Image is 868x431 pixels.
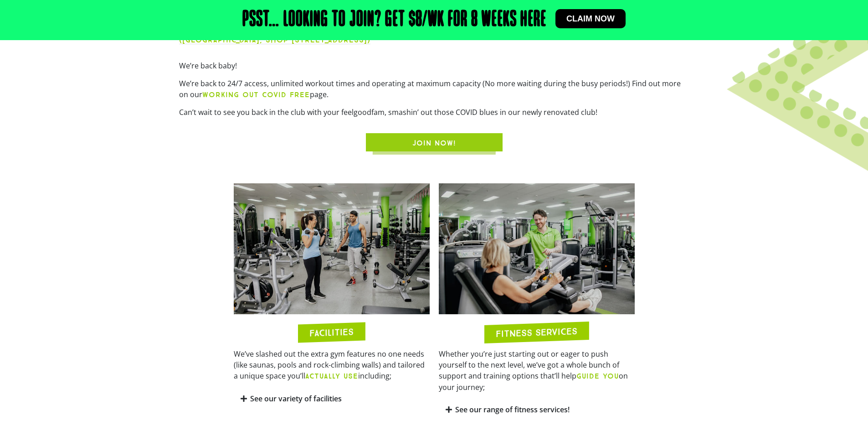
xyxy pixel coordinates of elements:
[202,90,310,99] b: WORKING OUT COVID FREE
[496,327,577,338] h2: FITNESS SERVICES
[555,9,626,28] a: Claim now
[179,60,689,71] p: We’re back baby!
[250,394,342,404] a: See our variety of facilities
[179,107,689,118] p: Can’t wait to see you back in the club with your feelgoodfam, smashin’ out those COVID blues in o...
[412,138,456,149] span: JOIN NOW!
[566,15,615,23] span: Claim now
[305,372,358,380] b: ACTUALLY USE
[234,348,430,382] p: We’ve slashed out the extra gym features no one needs (like saunas, pools and rock-climbing walls...
[439,348,635,393] p: Whether you’re just starting out or eager to push yourself to the next level, we’ve got a whole b...
[455,405,570,415] a: See our range of fitness services!
[576,372,619,380] b: GUIDE YOU
[242,9,546,31] h2: Psst… Looking to join? Get $8/wk for 8 weeks here
[179,78,689,100] p: We’re back to 24/7 access, unlimited workout times and operating at maximum capacity (No more wai...
[202,89,310,99] a: WORKING OUT COVID FREE
[309,327,354,338] h2: FACILITIES
[366,133,503,151] a: JOIN NOW!
[234,388,430,410] div: See our variety of facilities
[439,399,635,421] div: See our range of fitness services!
